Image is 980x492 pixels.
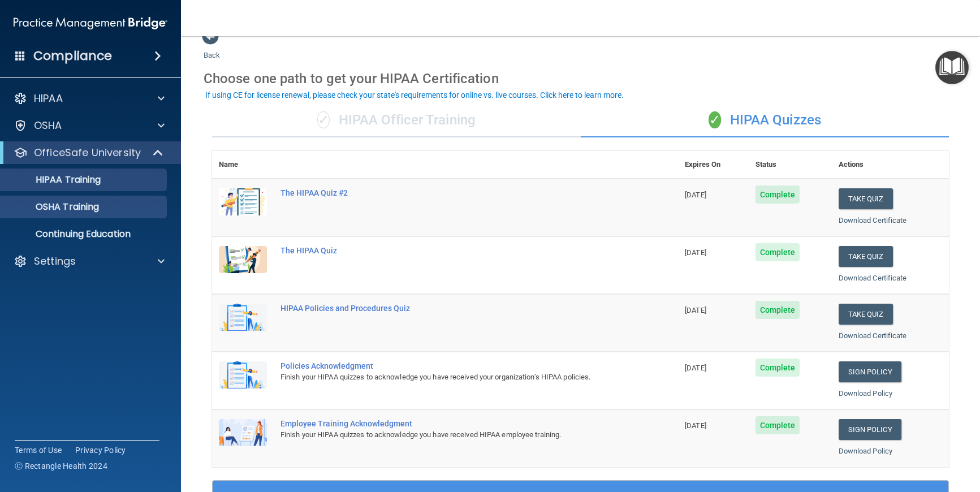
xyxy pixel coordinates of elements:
[839,331,907,340] a: Download Certificate
[204,62,957,95] div: Choose one path to get your HIPAA Certification
[14,92,165,105] a: HIPAA
[212,103,581,137] div: HIPAA Officer Training
[34,146,141,159] p: OfficeSafe University
[7,174,101,185] p: HIPAA Training
[935,51,969,84] button: Open Resource Center
[581,103,949,137] div: HIPAA Quizzes
[7,201,99,213] p: OSHA Training
[839,246,893,267] button: Take Quiz
[280,246,621,255] div: The HIPAA Quiz
[678,151,748,179] th: Expires On
[755,359,800,377] span: Complete
[832,151,949,179] th: Actions
[15,460,107,472] span: Ⓒ Rectangle Health 2024
[14,119,165,132] a: OSHA
[34,254,76,268] p: Settings
[755,301,800,319] span: Complete
[33,48,112,64] h4: Compliance
[204,89,625,101] button: If using CE for license renewal, please check your state's requirements for online vs. live cours...
[685,421,706,430] span: [DATE]
[685,248,706,257] span: [DATE]
[34,119,62,132] p: OSHA
[709,111,721,128] span: ✓
[7,228,162,240] p: Continuing Education
[280,188,621,197] div: The HIPAA Quiz #2
[755,185,800,204] span: Complete
[280,361,621,370] div: Policies Acknowledgment
[749,151,832,179] th: Status
[685,191,706,199] span: [DATE]
[839,389,893,398] a: Download Policy
[280,370,621,384] div: Finish your HIPAA quizzes to acknowledge you have received your organization’s HIPAA policies.
[15,444,62,456] a: Terms of Use
[280,419,621,428] div: Employee Training Acknowledgment
[212,151,274,179] th: Name
[839,188,893,209] button: Take Quiz
[839,274,907,282] a: Download Certificate
[839,216,907,225] a: Download Certificate
[685,306,706,314] span: [DATE]
[204,37,220,59] a: Back
[280,304,621,313] div: HIPAA Policies and Procedures Quiz
[317,111,330,128] span: ✓
[755,243,800,261] span: Complete
[839,304,893,325] button: Take Quiz
[14,146,164,159] a: OfficeSafe University
[75,444,126,456] a: Privacy Policy
[839,447,893,455] a: Download Policy
[839,419,901,440] a: Sign Policy
[205,91,624,99] div: If using CE for license renewal, please check your state's requirements for online vs. live cours...
[755,416,800,434] span: Complete
[280,428,621,442] div: Finish your HIPAA quizzes to acknowledge you have received HIPAA employee training.
[839,361,901,382] a: Sign Policy
[14,254,165,268] a: Settings
[34,92,63,105] p: HIPAA
[14,12,167,34] img: PMB logo
[685,364,706,372] span: [DATE]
